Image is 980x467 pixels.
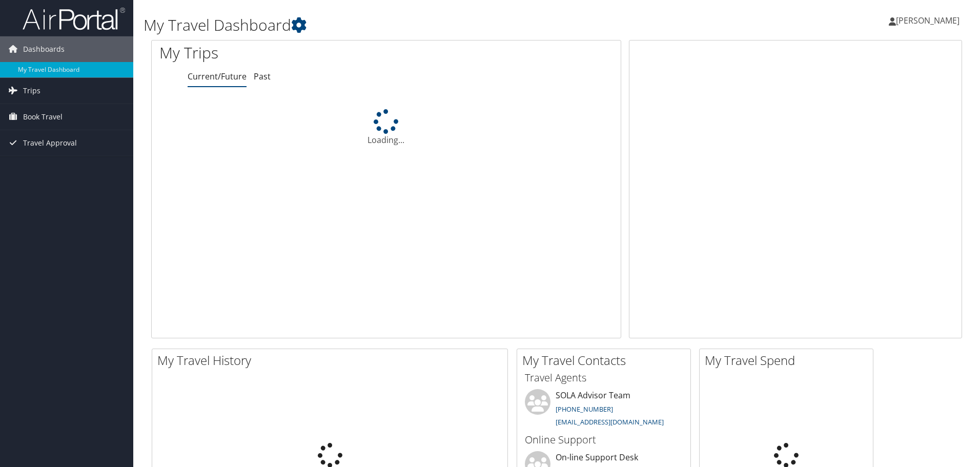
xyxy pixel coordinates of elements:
h2: My Travel Contacts [522,352,690,369]
h3: Online Support [525,433,683,447]
h3: Travel Agents [525,371,683,385]
span: Dashboards [23,36,65,62]
img: airportal-logo.png [23,7,125,31]
a: [PHONE_NUMBER] [556,404,613,414]
span: Book Travel [23,104,63,130]
span: Trips [23,78,40,104]
h2: My Travel History [157,352,507,369]
h1: My Trips [159,42,418,64]
span: [PERSON_NAME] [896,15,959,26]
a: [PERSON_NAME] [889,5,970,36]
h2: My Travel Spend [705,352,873,369]
div: Loading... [152,109,621,146]
a: Past [254,71,271,82]
span: Travel Approval [23,130,77,156]
a: Current/Future [188,71,247,82]
h1: My Travel Dashboard [144,14,695,36]
li: SOLA Advisor Team [520,389,688,431]
a: [EMAIL_ADDRESS][DOMAIN_NAME] [556,417,664,427]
